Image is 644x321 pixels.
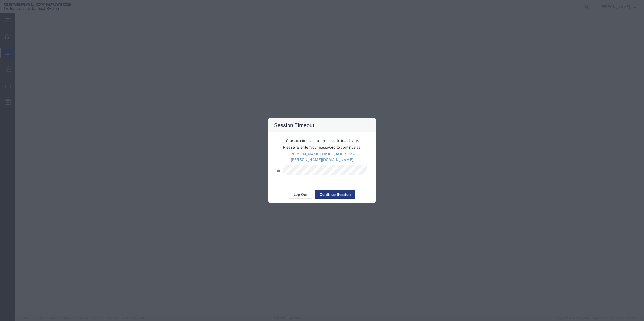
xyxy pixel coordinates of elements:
[315,190,355,199] button: Continue Session
[274,151,370,163] p: [PERSON_NAME][EMAIL_ADDRESS][PERSON_NAME][DOMAIN_NAME]
[289,190,312,199] button: Log Out
[274,138,370,144] p: Your session has expired due to inactivity.
[274,145,370,150] p: Please re-enter your password to continue as:
[274,121,315,129] h4: Session Timeout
